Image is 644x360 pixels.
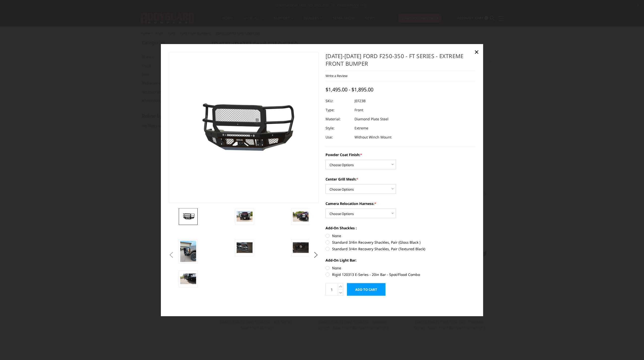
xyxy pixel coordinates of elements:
[326,201,475,206] label: Camera Relocation Harness:
[180,274,196,284] img: 2023-2026 Ford F250-350 - FT Series - Extreme Front Bumper
[326,96,351,105] dt: SKU:
[473,48,481,56] a: Close
[326,115,351,124] dt: Material:
[326,124,351,133] dt: Style:
[326,74,347,78] a: Write a Review
[354,124,368,133] dd: Extreme
[326,258,475,263] label: Add-On Light Bar:
[326,265,475,271] label: None
[169,52,319,203] a: 2023-2026 Ford F250-350 - FT Series - Extreme Front Bumper
[326,233,475,238] label: None
[237,211,253,222] img: 2023-2026 Ford F250-350 - FT Series - Extreme Front Bumper
[474,46,479,57] span: ×
[312,251,320,259] button: Next
[293,242,309,253] img: 2023-2026 Ford F250-350 - FT Series - Extreme Front Bumper
[326,86,373,93] span: $1,495.00 - $1,895.00
[168,251,175,259] button: Previous
[326,52,475,71] h1: [DATE]-[DATE] Ford F250-350 - FT Series - Extreme Front Bumper
[326,225,475,231] label: Add-On Shackles :
[347,283,385,296] input: Add to Cart
[180,241,196,262] img: 2023-2026 Ford F250-350 - FT Series - Extreme Front Bumper
[326,272,475,277] label: Rigid 120313 E-Series - 20in Bar - Spot/Flood Combo
[326,133,351,142] dt: Use:
[354,133,391,142] dd: Without Winch Mount
[326,105,351,115] dt: Type:
[326,246,475,251] label: Standard 3/4in Recovery Shackles, Pair (Textured Black)
[293,211,309,222] img: 2023-2026 Ford F250-350 - FT Series - Extreme Front Bumper
[326,240,475,245] label: Standard 3/4in Recovery Shackles, Pair (Gloss Black )
[237,242,253,253] img: 2023-2026 Ford F250-350 - FT Series - Extreme Front Bumper
[326,176,475,182] label: Center Grill Mesh:
[354,96,366,105] dd: JEF23B
[180,213,196,220] img: 2023-2026 Ford F250-350 - FT Series - Extreme Front Bumper
[354,115,388,124] dd: Diamond Plate Steel
[326,152,475,157] label: Powder Coat Finish:
[354,105,363,115] dd: Front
